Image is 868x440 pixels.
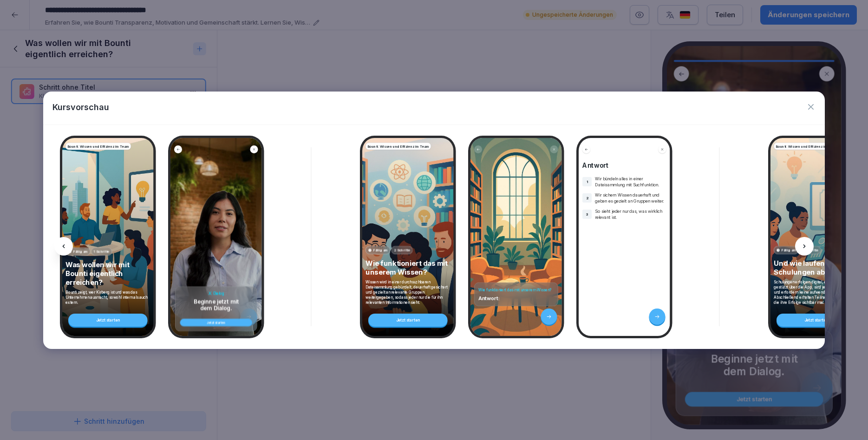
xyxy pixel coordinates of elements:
p: Bounti zeigt, wer Kirberg ist und was das Unternehmen ausmacht, sowohl intern als auch extern. [65,289,150,305]
p: 3 [586,211,588,217]
p: Bounti: Wissen und Effizienz im Team [776,144,837,149]
p: Beginne jetzt mit dem Dialog. [191,298,242,311]
p: Wie funktioniert das mit unserem Wissen? [365,259,450,276]
p: Was wollen wir mit Bounti eigentlich erreichen? [65,260,150,287]
p: Fällig am [373,248,388,253]
h4: Antwort [582,161,666,169]
button: Jetzt starten [180,319,253,327]
p: Antwort: [478,295,555,301]
h6: Dialog [213,291,224,295]
div: Jetzt starten [777,314,856,327]
p: Wir bündeln alles in einer Dateisammlung mit Suchfunktion. [595,176,666,188]
p: So sieht jeder nur das, was wirklich relevant ist. [595,208,666,220]
p: Fällig am [782,248,796,253]
p: Bounti: Wissen und Effizienz im Team [368,144,429,149]
p: Fällig am [73,249,88,254]
p: Bounti: Wissen und Effizienz im Team [68,144,129,149]
p: Wissen wird in einer durchsuchbaren Dateisammlung gebündelt, dauerhaft gesichert und gezielt an r... [365,279,450,305]
p: Und wie laufen Schulungen ab? [774,259,859,276]
div: Jetzt starten [368,314,448,327]
p: 1 [587,179,588,184]
p: 2 [586,195,588,200]
p: 2 Schritte [394,248,410,253]
div: Jetzt starten [184,321,249,324]
p: Kursvorschau [52,101,109,113]
p: Wir sichern Wissen dauerhaft und geben es gezielt an Gruppen weiter. [595,192,666,204]
p: Schulungen erfolgen digital, effizient und KI-gestützt über die App, sind jederzeit abrufbar und ... [774,279,859,305]
p: 1 Schritte [94,249,110,254]
div: Jetzt starten [68,314,148,327]
h4: Wie funktioniert das mit unserem Wissen? [478,287,555,292]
